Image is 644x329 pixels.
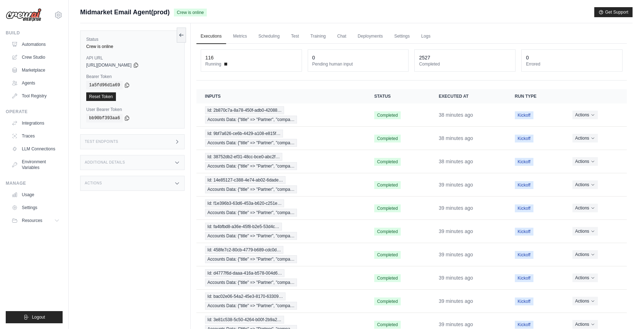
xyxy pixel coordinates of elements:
iframe: Chat Widget [608,295,644,329]
div: Manage [6,180,63,186]
span: Completed [374,297,401,305]
time: August 28, 2025 at 14:22 IST [439,321,473,327]
dt: Completed [419,61,511,67]
time: August 28, 2025 at 14:22 IST [439,252,473,257]
span: Kickoff [515,228,533,236]
span: Accounts Data: {"title" => "Partner", "compa… [205,232,297,240]
span: Id: 3e81c538-5c50-4264-b00f-2b9a2… [205,316,284,324]
a: Metrics [229,29,252,44]
span: Kickoff [515,251,533,259]
a: LLM Connections [9,143,63,155]
span: Crew is online [174,9,206,16]
div: Build [6,30,63,36]
a: View execution details for Id [205,199,357,217]
a: View execution details for Id [205,246,357,263]
span: Accounts Data: {"title" => "Partner", "compa… [205,185,297,193]
button: Get Support [594,7,633,17]
a: Test [287,29,303,44]
span: Kickoff [515,321,533,329]
span: Completed [374,204,401,212]
div: 0 [526,54,529,61]
span: Completed [374,274,401,282]
button: Logout [6,311,63,323]
button: Actions for execution [572,227,598,236]
a: Automations [9,39,63,50]
time: August 28, 2025 at 14:23 IST [439,159,473,164]
span: Kickoff [515,204,533,212]
a: Settings [9,202,63,213]
code: 1a5fd96d1a69 [86,81,123,89]
th: Inputs [196,89,366,103]
span: Midmarket Email Agent(prod) [80,7,170,17]
span: Logout [32,314,45,320]
span: Id: 2b870c7a-8a78-450f-adb0-42088… [205,106,284,114]
a: Environment Variables [9,156,63,173]
span: Completed [374,321,401,329]
span: Kickoff [515,274,533,282]
span: Accounts Data: {"title" => "Partner", "compa… [205,209,297,217]
h3: Additional Details [85,160,125,165]
time: August 28, 2025 at 14:22 IST [439,298,473,304]
button: Actions for execution [572,297,598,305]
label: User Bearer Token [86,107,179,112]
a: Tool Registry [9,90,63,102]
a: View execution details for Id [205,292,357,310]
a: Executions [196,29,226,44]
button: Actions for execution [572,134,598,142]
span: Id: bac02e06-54a2-45e3-8170-63309… [205,292,286,300]
a: View execution details for Id [205,223,357,240]
dt: Pending human input [312,61,404,67]
time: August 28, 2025 at 14:22 IST [439,228,473,234]
a: Logs [417,29,435,44]
span: Id: d4777f6d-daaa-416a-b578-004d6… [205,269,284,277]
span: Accounts Data: {"title" => "Partner", "compa… [205,302,297,310]
a: Marketplace [9,64,63,76]
span: Kickoff [515,158,533,166]
span: Accounts Data: {"title" => "Partner", "compa… [205,255,297,263]
span: [URL][DOMAIN_NAME] [86,62,132,68]
span: Accounts Data: {"title" => "Partner", "compa… [205,116,297,124]
dt: Errored [526,61,618,67]
a: View execution details for Id [205,269,357,286]
div: 116 [205,54,214,61]
a: Usage [9,189,63,200]
span: Accounts Data: {"title" => "Partner", "compa… [205,279,297,286]
a: View execution details for Id [205,130,357,147]
a: View execution details for Id [205,176,357,193]
span: Running [205,61,221,67]
a: Reset Token [86,92,116,101]
time: August 28, 2025 at 14:23 IST [439,135,473,141]
a: Training [306,29,330,44]
label: Status [86,37,179,42]
span: Kickoff [515,135,533,142]
th: Executed at [430,89,506,103]
span: Completed [374,251,401,259]
span: Kickoff [515,181,533,189]
button: Actions for execution [572,204,598,212]
span: Accounts Data: {"title" => "Partner", "compa… [205,139,297,147]
a: Deployments [353,29,387,44]
label: API URL [86,55,179,61]
button: Actions for execution [572,157,598,166]
a: Agents [9,77,63,89]
button: Actions for execution [572,250,598,259]
span: Id: f1e396b3-63d6-453a-b620-c251e… [205,199,284,207]
label: Bearer Token [86,74,179,79]
div: Crew is online [86,44,179,49]
a: Settings [390,29,414,44]
span: Completed [374,135,401,142]
span: Id: 9bf7a626-ce6b-4429-a108-e815f… [205,130,283,137]
span: Kickoff [515,297,533,305]
time: August 28, 2025 at 14:23 IST [439,112,473,118]
time: August 28, 2025 at 14:22 IST [439,275,473,281]
a: Scheduling [254,29,284,44]
button: Actions for execution [572,180,598,189]
a: View execution details for Id [205,153,357,170]
button: Resources [9,215,63,226]
time: August 28, 2025 at 14:22 IST [439,182,473,188]
span: Id: 458fe7c2-80cb-4779-b689-cdc0d… [205,246,283,254]
span: Accounts Data: {"title" => "Partner", "compa… [205,162,297,170]
span: Resources [22,218,42,223]
a: View execution details for Id [205,106,357,124]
